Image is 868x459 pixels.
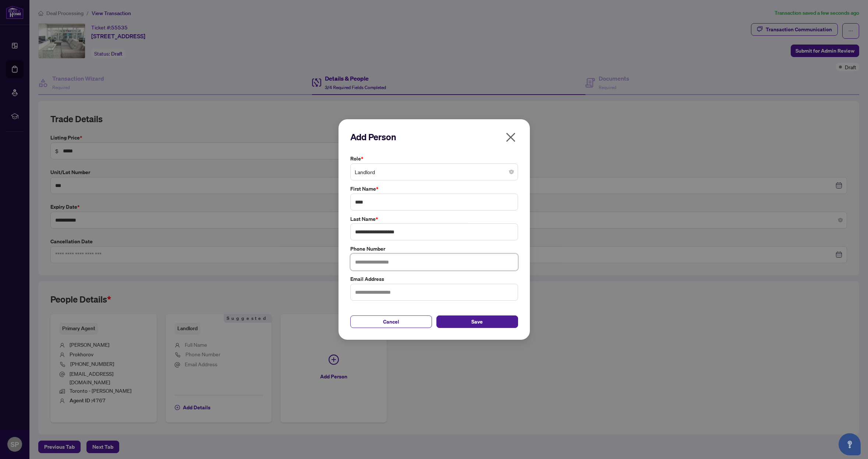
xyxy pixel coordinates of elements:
span: Save [471,316,483,328]
button: Cancel [350,315,432,328]
span: Cancel [383,316,399,328]
label: Email Address [350,275,518,283]
button: Open asap [839,433,861,455]
span: close [505,131,517,143]
label: Role [350,155,518,163]
span: close-circle [509,170,514,174]
label: Phone Number [350,245,518,253]
button: Save [436,315,518,328]
span: Landlord [355,165,514,179]
label: First Name [350,185,518,193]
label: Last Name [350,215,518,223]
h2: Add Person [350,131,518,143]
